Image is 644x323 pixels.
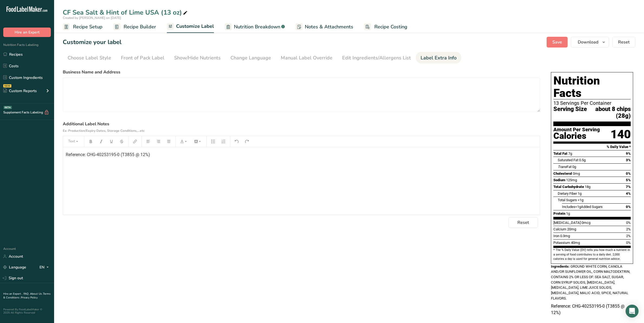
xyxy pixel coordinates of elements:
div: Calories [553,132,600,140]
span: <1g [575,205,581,209]
span: 0% [626,221,631,225]
p: Reference: CHG-40253195-0 (T3855 @ 12%) [551,303,633,316]
span: GROUND WHITE CORN, CANOLA AND/OR SUNFLOWER OIL, CORN MALTODEXTRIN, CONTAINS 2% OR LESS OF: SEA SA... [551,264,630,300]
span: 0% [626,171,631,176]
span: Created by [PERSON_NAME] on [DATE] [63,16,121,20]
span: 0.3mg [560,234,570,238]
span: Sodium [553,178,565,182]
span: 5% [626,178,631,182]
span: 7% [626,185,631,189]
div: BETA [4,106,12,109]
span: 3% [626,158,631,162]
span: 125mg [566,178,577,182]
span: Download [578,39,598,45]
a: Recipe Builder [113,21,156,33]
span: 18g [585,185,590,189]
a: About Us . [30,292,43,296]
span: Customize Label [176,23,214,30]
span: Recipe Builder [124,23,156,31]
span: Cholesterol [553,171,572,176]
a: Recipe Costing [364,21,407,33]
div: CF Sea Salt & Hint of Lime USA (13 oz) [63,8,189,17]
span: <1g [578,198,583,202]
span: 0g [572,165,576,169]
span: Serving Size [553,106,587,119]
label: Additional Label Notes [63,121,540,134]
div: Front of Pack Label [121,54,164,62]
span: Reset [618,39,630,45]
div: Change Language [230,54,271,62]
div: Open Intercom Messenger [626,305,639,318]
button: Reset [508,217,538,228]
span: Total Sugars [558,198,577,202]
span: Recipe Setup [73,23,103,31]
span: Iron [553,234,559,238]
span: Saturated Fat [558,158,578,162]
a: Terms & Conditions . [3,292,51,300]
i: Trans [558,165,567,169]
div: Label Extra Info [421,54,457,62]
div: Custom Reports [3,88,37,94]
a: Language [3,263,26,272]
span: Ingredients: [551,264,570,268]
section: % Daily Value * [553,144,631,150]
a: FAQ . [24,292,30,296]
section: * The % Daily Value (DV) tells you how much a nutrient in a serving of food contributes to a dail... [553,248,631,261]
a: Privacy Policy [21,296,38,300]
label: Business Name and Address [63,69,540,75]
span: 0mcg [582,221,590,225]
span: Ex: Production/Expiry Dates, Storage Conditions,...etc [63,129,145,133]
div: Amount Per Serving [553,127,600,132]
a: Hire an Expert . [3,292,22,296]
a: Customize Label [167,20,214,33]
span: 7g [568,152,572,156]
span: Includes Added Sugars [562,205,603,209]
span: 0mg [573,171,580,176]
span: Total Fat [553,152,567,156]
span: 20mg [567,227,576,231]
h1: Nutrition Facts [553,75,631,99]
div: 140 [610,127,631,142]
span: 2% [626,234,631,238]
span: about 8 chips (28g) [587,106,631,119]
a: Recipe Setup [63,21,103,33]
span: Nutrition Breakdown [234,23,280,31]
span: Notes & Attachments [305,23,353,31]
div: 13 Servings Per Container [553,100,631,106]
span: 9% [626,152,631,156]
span: Dietary Fiber [558,191,577,196]
span: Reset [517,219,529,226]
span: Save [552,39,562,45]
span: 0% [626,205,631,209]
span: Total Carbohydrate [553,185,584,189]
div: Choose Label Style [68,54,111,62]
div: Edit Ingredients/Allergens List [342,54,411,62]
button: Reset [612,37,635,48]
span: 0.5g [579,158,586,162]
h1: Customize your label [63,38,121,47]
button: Text [65,137,82,146]
div: Show/Hide Nutrients [174,54,221,62]
span: 4% [626,191,631,196]
span: Recipe Costing [374,23,407,31]
button: Save [547,37,568,48]
span: Protein [553,211,565,216]
span: Reference: CHG-40253195-0 (T3855 @ 12%) [66,152,150,157]
div: EN [39,264,51,271]
span: 1g [578,191,582,196]
span: Fat [558,165,572,169]
span: 1g [566,211,570,216]
span: 40mg [571,241,580,245]
a: Nutrition Breakdown [225,21,285,33]
div: NEW [3,84,11,88]
div: Manual Label Override [281,54,332,62]
a: Notes & Attachments [296,21,353,33]
button: Download [571,37,609,48]
span: Potassium [553,241,570,245]
div: Powered By FoodLabelMaker © 2025 All Rights Reserved [3,308,51,314]
span: Calcium [553,227,566,231]
span: [MEDICAL_DATA] [553,221,581,225]
span: 2% [626,227,631,231]
button: Hire an Expert [3,28,51,37]
span: 0% [626,241,631,245]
